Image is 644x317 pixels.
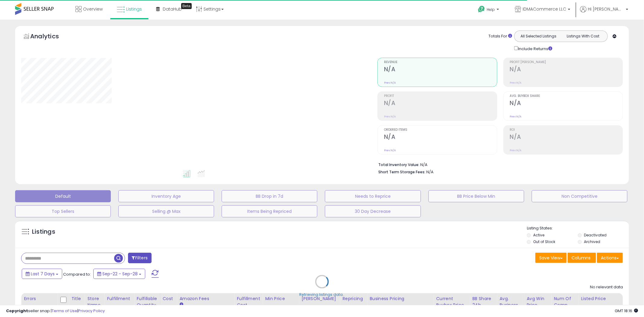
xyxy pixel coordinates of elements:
[325,205,421,217] button: 30 Day Decrease
[510,94,623,98] span: Avg. Buybox Share
[222,205,317,217] button: Items Being Repriced
[384,81,396,85] small: Prev: N/A
[588,6,624,12] span: Hi [PERSON_NAME]
[384,128,497,132] span: Ordered Items
[384,149,396,152] small: Prev: N/A
[300,292,345,298] div: Retrieving listings data..
[181,3,192,9] div: Tooltip anchor
[580,6,628,20] a: Hi [PERSON_NAME]
[384,133,497,142] h2: N/A
[163,6,182,12] span: DataHub
[222,190,317,202] button: BB Drop in 7d
[428,190,524,202] button: BB Price Below Min
[325,190,421,202] button: Needs to Reprice
[478,5,485,13] i: Get Help
[510,149,522,152] small: Prev: N/A
[532,190,627,202] button: Non Competitive
[510,115,522,118] small: Prev: N/A
[510,66,623,74] h2: N/A
[487,7,495,12] span: Help
[516,32,561,40] button: All Selected Listings
[510,81,522,85] small: Prev: N/A
[510,128,623,132] span: ROI
[426,169,434,175] span: N/A
[489,34,512,39] div: Totals For
[378,169,425,175] b: Short Term Storage Fees:
[510,45,559,52] div: Include Returns
[384,100,497,108] h2: N/A
[473,1,505,20] a: Help
[126,6,142,12] span: Listings
[83,6,103,12] span: Overview
[523,6,566,12] span: IDMACommerce LLC
[384,61,497,64] span: Revenue
[15,205,111,217] button: Top Sellers
[6,308,28,314] strong: Copyright
[384,94,497,98] span: Profit
[510,100,623,108] h2: N/A
[510,61,623,64] span: Profit [PERSON_NAME]
[118,190,214,202] button: Inventory Age
[384,66,497,74] h2: N/A
[561,32,606,40] button: Listings With Cost
[118,205,214,217] button: Selling @ Max
[378,162,419,167] b: Total Inventory Value:
[30,32,71,42] h5: Analytics
[378,161,618,168] li: N/A
[510,133,623,142] h2: N/A
[15,190,111,202] button: Default
[384,115,396,118] small: Prev: N/A
[6,308,105,314] div: seller snap | |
